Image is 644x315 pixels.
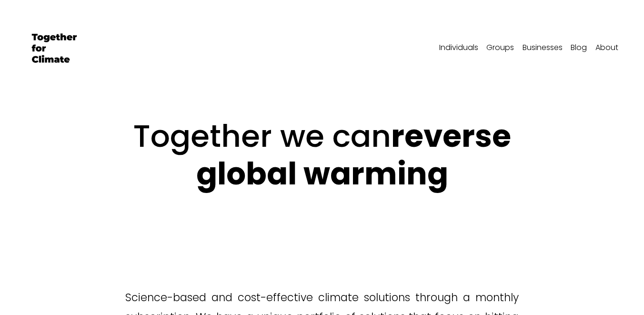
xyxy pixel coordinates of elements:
[196,114,518,196] strong: reverse global warming
[523,41,563,56] a: Businesses
[571,41,587,56] a: Blog
[486,41,514,56] a: Groups
[439,41,478,56] a: Individuals
[26,20,83,77] img: Together for Climate
[595,41,618,56] a: About
[133,114,518,196] span: Together we can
